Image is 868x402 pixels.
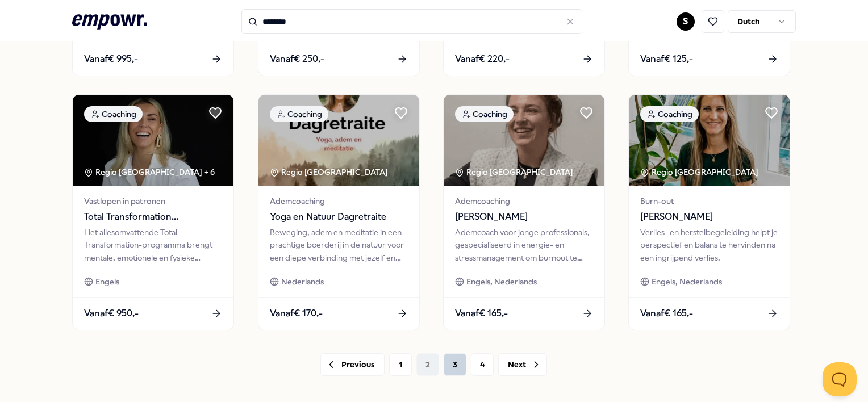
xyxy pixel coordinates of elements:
span: Vanaf € 220,- [455,52,510,66]
span: Ademcoaching [270,195,408,207]
div: Regio [GEOGRAPHIC_DATA] [455,166,575,178]
span: Vanaf € 250,- [270,52,324,66]
div: Coaching [640,106,699,122]
span: Vanaf € 125,- [640,52,693,66]
button: 3 [444,353,466,376]
button: 1 [389,353,412,376]
img: package image [258,95,419,186]
button: S [677,12,695,31]
div: Regio [GEOGRAPHIC_DATA] + 6 [84,166,215,178]
span: [PERSON_NAME] [455,210,593,224]
span: Nederlands [281,275,324,288]
img: package image [73,95,233,186]
span: Vastlopen in patronen [84,195,222,207]
img: package image [444,95,604,186]
a: package imageCoachingRegio [GEOGRAPHIC_DATA] Ademcoaching[PERSON_NAME]Ademcoach voor jonge profes... [443,94,605,330]
div: Coaching [455,106,514,122]
div: Coaching [84,106,143,122]
span: Vanaf € 165,- [640,306,693,321]
span: Yoga en Natuur Dagretraite [270,210,408,224]
span: Vanaf € 170,- [270,306,323,321]
div: Verlies- en herstelbegeleiding helpt je perspectief en balans te hervinden na een ingrijpend verl... [640,226,778,264]
span: Vanaf € 995,- [84,52,138,66]
button: Previous [320,353,385,376]
span: [PERSON_NAME] [640,210,778,224]
div: Het allesomvattende Total Transformation-programma brengt mentale, emotionele en fysieke verander... [84,226,222,264]
span: Ademcoaching [455,195,593,207]
div: Ademcoach voor jonge professionals, gespecialiseerd in energie- en stressmanagement om burnout te... [455,226,593,264]
span: Engels, Nederlands [466,275,537,288]
div: Regio [GEOGRAPHIC_DATA] [270,166,390,178]
button: Next [498,353,547,376]
span: Engels, Nederlands [652,275,722,288]
div: Regio [GEOGRAPHIC_DATA] [640,166,760,178]
button: 4 [471,353,494,376]
span: Engels [95,275,119,288]
span: Vanaf € 165,- [455,306,508,321]
a: package imageCoachingRegio [GEOGRAPHIC_DATA] AdemcoachingYoga en Natuur DagretraiteBeweging, adem... [258,94,420,330]
input: Search for products, categories or subcategories [241,9,582,34]
a: package imageCoachingRegio [GEOGRAPHIC_DATA] Burn-out[PERSON_NAME]Verlies- en herstelbegeleiding ... [628,94,790,330]
div: Coaching [270,106,328,122]
a: package imageCoachingRegio [GEOGRAPHIC_DATA] + 6Vastlopen in patronenTotal Transformation Program... [72,94,234,330]
span: Total Transformation Programma [84,210,222,224]
span: Vanaf € 950,- [84,306,139,321]
div: Beweging, adem en meditatie in een prachtige boerderij in de natuur voor een diepe verbinding met... [270,226,408,264]
iframe: Help Scout Beacon - Open [823,362,857,396]
img: package image [629,95,790,186]
span: Burn-out [640,195,778,207]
